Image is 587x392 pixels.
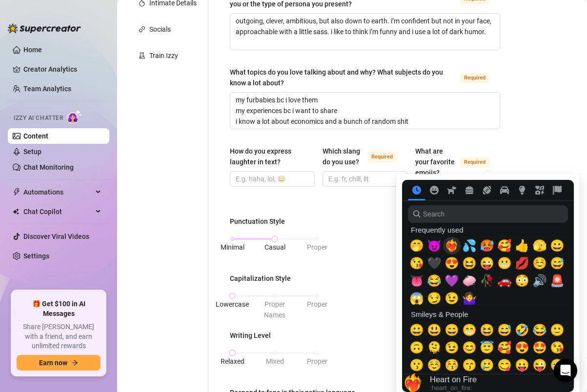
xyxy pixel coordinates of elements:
div: Writing Level [230,330,271,341]
a: Team Analytics [23,85,71,93]
span: Required [367,152,397,162]
div: What are your favorite emojis? [415,146,456,178]
a: Creator Analytics [23,61,101,77]
span: arrow-right [71,359,78,366]
img: logo-BBDzfeDw.svg [8,23,81,33]
span: Automations [23,184,93,200]
div: What topics do you love talking about and why? What subjects do you know a lot about? [230,67,456,88]
img: Chat Copilot [13,208,19,215]
span: Minimal [221,243,244,251]
div: Socials [149,24,171,35]
label: What topics do you love talking about and why? What subjects do you know a lot about? [230,67,500,88]
a: Setup [23,148,41,156]
label: Punctuation Style [230,216,292,227]
span: Casual [264,243,285,251]
a: Chat Monitoring [23,163,74,171]
div: Which slang do you use? [323,146,364,167]
span: Lowercase [216,300,249,308]
label: Capitalization Style [230,273,298,284]
span: Izzy AI Chatter [14,114,63,123]
span: link [139,26,145,33]
a: Home [23,46,42,54]
textarea: How would you describe your online personality? How do your fans see you or the type of persona y... [230,14,500,50]
label: How do you express laughter in text? [230,146,315,167]
input: How do you express laughter in text? [236,174,307,184]
img: AI Chatter [67,110,82,124]
span: Proper [307,357,327,365]
a: Content [23,132,48,140]
label: Writing Level [230,330,278,341]
span: Chat Copilot [23,204,93,219]
a: Settings [23,252,49,260]
label: Which slang do you use? [323,146,407,167]
span: Relaxed [221,357,244,365]
input: Which slang do you use? [328,174,400,184]
a: Discover Viral Videos [23,233,89,240]
div: Punctuation Style [230,216,285,227]
div: Open Intercom Messenger [554,359,577,382]
span: Share [PERSON_NAME] with a friend, and earn unlimited rewards [17,322,101,351]
span: Required [460,157,489,168]
span: thunderbolt [13,188,20,196]
div: How do you express laughter in text? [230,146,308,167]
span: Earn now [39,359,67,367]
span: Proper [307,300,327,308]
textarea: What topics do you love talking about and why? What subjects do you know a lot about? [230,93,500,129]
span: Proper [307,243,327,251]
button: Earn nowarrow-right [17,355,101,371]
span: 🎁 Get $100 in AI Messages [17,299,101,318]
span: Required [460,73,489,83]
div: Capitalization Style [230,273,291,284]
span: Mixed [266,357,284,365]
div: Train Izzy [149,50,178,61]
span: experiment [139,52,145,59]
label: What are your favorite emojis? [415,146,500,178]
span: Proper Names [264,300,285,319]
